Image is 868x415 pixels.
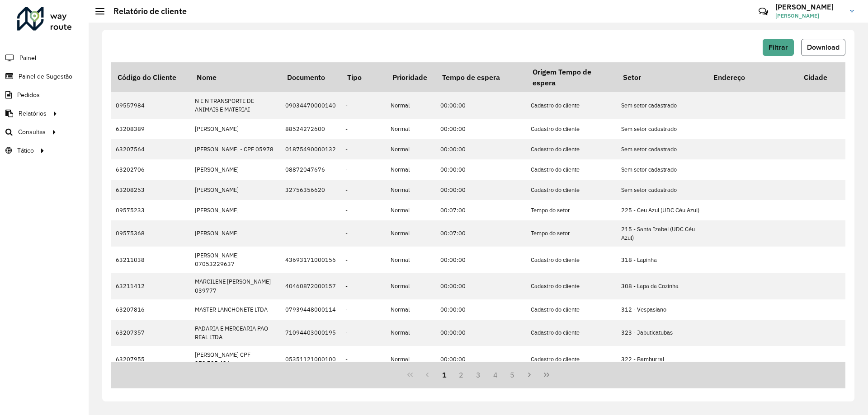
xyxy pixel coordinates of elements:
[617,346,707,372] td: 322 - Bamburral
[526,159,617,180] td: Cadastro do cliente
[526,180,617,200] td: Cadastro do cliente
[281,92,341,118] td: 09034470000140
[801,39,845,56] button: Download
[386,119,436,139] td: Normal
[617,62,707,92] th: Setor
[104,6,187,16] h2: Relatório de cliente
[341,180,386,200] td: -
[436,159,526,180] td: 00:00:00
[281,320,341,346] td: 71094403000195
[111,320,190,346] td: 63207357
[526,320,617,346] td: Cadastro do cliente
[190,200,281,220] td: [PERSON_NAME]
[111,247,190,273] td: 63211038
[470,366,487,383] button: 3
[617,299,707,320] td: 312 - Vespasiano
[111,273,190,299] td: 63211412
[436,200,526,220] td: 00:07:00
[190,220,281,247] td: [PERSON_NAME]
[436,62,526,92] th: Tempo de espera
[617,200,707,220] td: 225 - Ceu Azul (UDC Céu Azul)
[386,346,436,372] td: Normal
[190,273,281,299] td: MARCILENE [PERSON_NAME] 039777
[111,119,190,139] td: 63208389
[617,139,707,159] td: Sem setor cadastrado
[190,92,281,118] td: N E N TRANSPORTE DE ANIMAIS E MATERIAI
[190,139,281,159] td: [PERSON_NAME] - CPF 05978
[526,200,617,220] td: Tempo do setor
[386,159,436,180] td: Normal
[341,139,386,159] td: -
[341,220,386,247] td: -
[436,299,526,320] td: 00:00:00
[341,92,386,118] td: -
[111,180,190,200] td: 63208253
[436,273,526,299] td: 00:00:00
[190,320,281,346] td: PADARIA E MERCEARIA PAO REAL LTDA
[190,119,281,139] td: [PERSON_NAME]
[281,299,341,320] td: 07939448000114
[386,180,436,200] td: Normal
[281,159,341,180] td: 08872047676
[281,247,341,273] td: 43693171000156
[281,346,341,372] td: 05351121000100
[436,346,526,372] td: 00:00:00
[386,273,436,299] td: Normal
[617,119,707,139] td: Sem setor cadastrado
[526,119,617,139] td: Cadastro do cliente
[281,62,341,92] th: Documento
[341,320,386,346] td: -
[436,180,526,200] td: 00:00:00
[18,127,46,137] span: Consultas
[807,43,840,51] span: Download
[436,220,526,247] td: 00:07:00
[111,159,190,180] td: 63202706
[386,92,436,118] td: Normal
[538,366,555,383] button: Last Page
[281,139,341,159] td: 01875490000132
[111,200,190,220] td: 09575233
[341,62,386,92] th: Tipo
[19,109,47,118] span: Relatórios
[386,220,436,247] td: Normal
[386,139,436,159] td: Normal
[617,180,707,200] td: Sem setor cadastrado
[386,247,436,273] td: Normal
[526,139,617,159] td: Cadastro do cliente
[436,247,526,273] td: 00:00:00
[526,273,617,299] td: Cadastro do cliente
[526,92,617,118] td: Cadastro do cliente
[281,119,341,139] td: 88524272600
[436,119,526,139] td: 00:00:00
[190,247,281,273] td: [PERSON_NAME] 07053229637
[617,273,707,299] td: 308 - Lapa da Cozinha
[281,180,341,200] td: 32756356620
[754,2,773,21] a: Contato Rápido
[386,62,436,92] th: Prioridade
[341,159,386,180] td: -
[617,159,707,180] td: Sem setor cadastrado
[19,72,72,81] span: Painel de Sugestão
[190,299,281,320] td: MASTER LANCHONETE LTDA
[341,299,386,320] td: -
[341,200,386,220] td: -
[111,299,190,320] td: 63207816
[487,366,504,383] button: 4
[386,320,436,346] td: Normal
[526,346,617,372] td: Cadastro do cliente
[617,92,707,118] td: Sem setor cadastrado
[526,299,617,320] td: Cadastro do cliente
[190,159,281,180] td: [PERSON_NAME]
[436,320,526,346] td: 00:00:00
[775,12,843,20] span: [PERSON_NAME]
[111,92,190,118] td: 09557984
[617,247,707,273] td: 318 - Lapinha
[111,220,190,247] td: 09575368
[190,62,281,92] th: Nome
[19,53,36,63] span: Painel
[386,299,436,320] td: Normal
[436,366,453,383] button: 1
[436,139,526,159] td: 00:00:00
[111,346,190,372] td: 63207955
[341,273,386,299] td: -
